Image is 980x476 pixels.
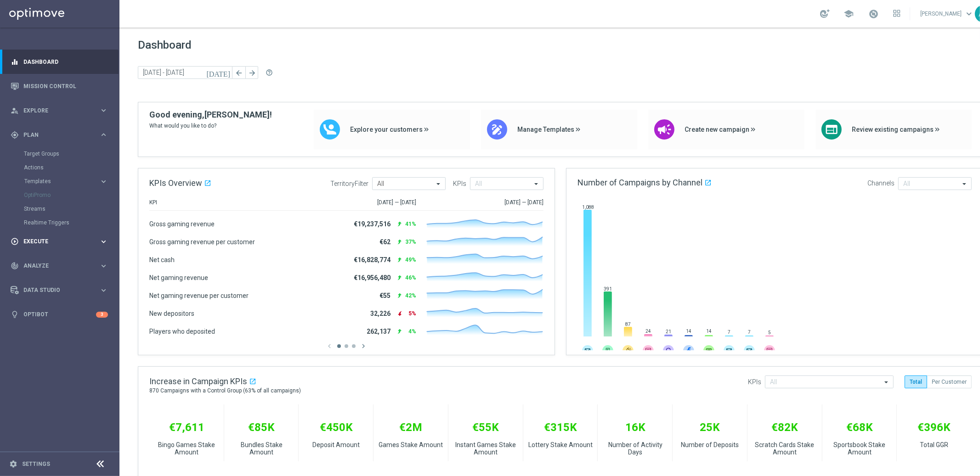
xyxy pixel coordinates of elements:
div: Mission Control [11,74,108,98]
i: lightbulb [11,310,19,319]
button: lightbulb Optibot 3 [10,311,108,318]
i: equalizer [11,58,19,66]
a: Dashboard [23,50,108,74]
button: track_changes Analyze keyboard_arrow_right [10,262,108,269]
div: Templates [24,179,99,184]
a: [PERSON_NAME]keyboard_arrow_down [919,7,975,21]
a: Settings [22,461,50,467]
i: keyboard_arrow_right [99,237,108,246]
div: Analyze [11,262,99,270]
button: Data Studio keyboard_arrow_right [10,286,108,294]
i: keyboard_arrow_right [99,106,108,115]
span: Data Studio [23,287,99,293]
a: Actions [24,164,96,171]
div: OptiPromo [24,188,119,202]
span: Explore [23,108,99,113]
i: settings [9,460,17,468]
a: Optibot [23,302,96,327]
a: Target Groups [24,150,96,157]
div: Realtime Triggers [24,216,119,230]
span: Execute [23,239,99,244]
i: gps_fixed [11,131,19,139]
button: Mission Control [10,83,108,90]
div: 3 [96,312,108,318]
div: Actions [24,161,119,174]
i: keyboard_arrow_right [99,286,108,295]
div: Plan [11,131,99,139]
i: track_changes [11,262,19,270]
a: Realtime Triggers [24,219,96,226]
span: Templates [24,179,90,184]
div: Templates [24,174,119,188]
div: Target Groups [24,147,119,161]
span: school [844,9,854,19]
div: Streams [24,202,119,216]
i: keyboard_arrow_right [99,177,108,186]
i: play_circle_outline [11,237,19,246]
a: Mission Control [23,74,108,98]
button: equalizer Dashboard [10,58,108,66]
span: keyboard_arrow_down [964,9,974,19]
button: play_circle_outline Execute keyboard_arrow_right [10,238,108,245]
button: person_search Explore keyboard_arrow_right [10,107,108,114]
button: Templates keyboard_arrow_right [24,178,108,185]
span: Analyze [23,263,99,269]
a: Streams [24,205,96,213]
div: Dashboard [11,50,108,74]
div: Explore [11,106,99,115]
span: Plan [23,132,99,138]
i: person_search [11,106,19,115]
div: Optibot [11,302,108,327]
i: keyboard_arrow_right [99,262,108,270]
div: Execute [11,237,99,246]
button: gps_fixed Plan keyboard_arrow_right [10,131,108,139]
i: keyboard_arrow_right [99,130,108,139]
div: Data Studio [11,286,99,294]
